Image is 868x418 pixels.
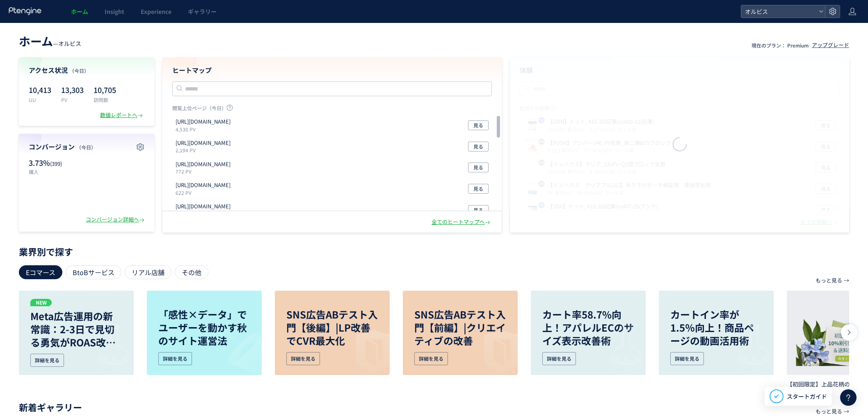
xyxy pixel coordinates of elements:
p: 閲覧上位ページ（今日） [172,104,492,115]
p: カートイン率が1.5％向上！商品ページの動画活用術 [670,308,762,347]
p: PV [61,96,84,103]
p: 10,705 [94,83,116,96]
span: ギャラリー [188,7,217,16]
p: カート率58.7%向上！アパレルECのサイズ表示改善術 [542,308,634,347]
div: 詳細を見る [286,352,320,365]
p: https://pr.orbis.co.jp/cosmetics/udot/413-2 [176,203,231,210]
p: 訪問数 [94,96,116,103]
p: 4,530 PV [176,126,234,133]
p: Meta広告運用の新常識：2-3日で見切る勇気がROAS改善の鍵 [30,310,122,349]
img: image [594,324,646,375]
p: もっと見る [815,273,842,287]
span: （今日） [76,144,96,151]
p: 業界別で探す [19,249,849,254]
div: アップグレード [812,41,849,49]
span: 見る [473,205,483,215]
img: image [210,324,262,375]
span: スタートガイド [787,392,827,401]
p: 現在のプラン： Premium [752,42,809,49]
div: その他 [175,265,208,279]
div: 詳細を見る [30,354,64,367]
span: Insight [105,7,124,16]
p: 2,194 PV [176,147,234,154]
div: — [19,33,81,49]
span: (399) [50,160,62,167]
span: ホーム [71,7,88,16]
p: 13,303 [61,83,84,96]
div: 詳細を見る [414,352,448,365]
p: 新着ギャラリー [19,404,849,409]
div: 全てのヒートマップへ [432,218,492,226]
h4: コンバージョン [29,142,144,151]
img: image [722,324,774,375]
button: 見る [468,184,489,194]
span: 見る [473,184,483,194]
button: 見る [468,120,489,130]
p: 10,413 [29,83,51,96]
h4: アクセス状況 [29,66,144,75]
div: Eコマース [19,265,62,279]
img: image [466,324,518,375]
span: 見る [473,163,483,172]
div: コンバージョン詳細へ [86,216,146,224]
p: NEW [30,299,52,306]
p: https://pr.orbis.co.jp/cosmetics/mr/203-20 [176,181,231,189]
p: 購入 [29,168,82,175]
p: SNS広告ABテスト入門【後編】|LP改善でCVR最大化 [286,308,378,347]
span: （今日） [69,67,89,74]
div: 詳細を見る [158,352,192,365]
p: UU [29,96,51,103]
p: https://orbis.co.jp/order/thanks [176,139,231,147]
img: image [82,324,134,375]
p: 「感性×データ」でユーザーを動かす秋のサイト運営法 [158,308,250,347]
div: 詳細を見る [670,352,704,365]
div: 数値レポートへ [100,111,144,119]
span: ホーム [19,33,53,49]
p: 772 PV [176,168,234,175]
button: 見る [468,163,489,172]
p: SNS広告ABテスト入門【前編】|クリエイティブの改善 [414,308,506,347]
span: オルビス [742,5,815,18]
div: リアル店舗 [125,265,171,279]
p: https://pr.orbis.co.jp/cosmetics/clearful/331 [176,118,231,126]
span: 見る [473,142,483,151]
h4: ヒートマップ [172,66,492,75]
button: 見る [468,142,489,151]
p: → [844,273,849,287]
span: 見る [473,120,483,130]
span: Experience [141,7,171,16]
p: 3.73% [29,158,82,168]
button: 見る [468,205,489,215]
p: 622 PV [176,189,234,196]
p: https://pr.orbis.co.jp/cosmetics/u/100 [176,160,231,168]
div: BtoBサービス [66,265,121,279]
span: オルビス [58,39,81,47]
img: image [338,324,390,375]
p: 617 PV [176,210,234,217]
div: 詳細を見る [542,352,576,365]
